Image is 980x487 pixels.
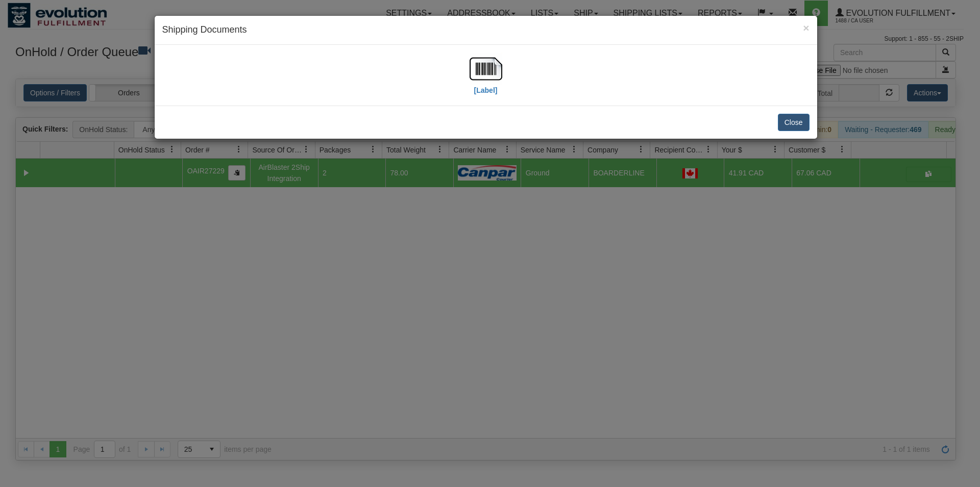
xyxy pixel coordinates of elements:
[474,85,498,95] label: [Label]
[778,114,810,131] button: Close
[803,22,809,34] span: ×
[470,53,502,85] img: barcode.jpg
[470,64,502,94] a: [Label]
[803,22,809,33] button: Close
[162,23,810,37] h4: Shipping Documents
